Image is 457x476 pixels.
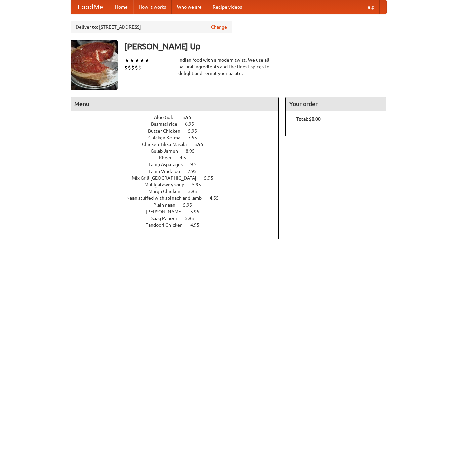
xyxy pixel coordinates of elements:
[148,135,187,140] span: Chicken Korma
[192,182,208,187] span: 5.95
[140,57,145,64] li: ★
[124,40,387,53] h3: [PERSON_NAME] Up
[135,57,140,64] li: ★
[133,0,172,14] a: How it works
[185,216,201,221] span: 5.95
[149,169,209,174] a: Lamb Vindaloo 7.95
[144,182,191,187] span: Mulligatawny soup
[154,115,181,120] span: Aloo Gobi
[71,97,279,111] h4: Menu
[151,121,184,127] span: Basmati rice
[190,209,206,214] span: 5.95
[142,142,216,147] a: Chicken Tikka Masala 5.95
[188,189,204,194] span: 3.95
[124,64,128,71] li: $
[71,0,110,14] a: FoodMe
[135,64,138,71] li: $
[148,189,210,194] a: Murgh Chicken 3.95
[359,0,380,14] a: Help
[188,128,204,134] span: 5.95
[149,162,209,167] a: Lamb Asparagus 9.5
[151,148,207,154] a: Gulab Jamun 8.95
[204,175,220,181] span: 5.95
[110,0,133,14] a: Home
[185,121,201,127] span: 6.95
[190,162,203,167] span: 9.5
[71,40,118,90] img: angular.jpg
[146,209,212,214] a: [PERSON_NAME] 5.95
[151,216,206,221] a: Saag Paneer 5.95
[129,57,135,64] li: ★
[131,64,135,71] li: $
[132,175,226,181] a: Mix Grill [GEOGRAPHIC_DATA] 5.95
[149,162,189,167] span: Lamb Asparagus
[149,169,187,174] span: Lamb Vindaloo
[142,142,193,147] span: Chicken Tikka Masala
[148,128,187,134] span: Butter Chicken
[71,21,232,33] div: Deliver to: [STREET_ADDRESS]
[188,169,203,174] span: 7.95
[186,148,201,154] span: 8.95
[138,64,141,71] li: $
[148,189,187,194] span: Murgh Chicken
[151,216,184,221] span: Saag Paneer
[182,115,198,120] span: 5.95
[159,155,198,160] a: Kheer 4.5
[146,222,189,228] span: Tandoori Chicken
[153,202,204,208] a: Plain naan 5.95
[207,0,247,14] a: Recipe videos
[151,121,206,127] a: Basmati rice 6.95
[190,222,206,228] span: 4.95
[178,57,279,77] div: Indian food with a modern twist. We use all-natural ingredients and the finest spices to delight ...
[146,222,212,228] a: Tandoori Chicken 4.95
[126,195,231,201] a: Naan stuffed with spinach and lamb 4.55
[180,155,193,160] span: 4.5
[151,148,185,154] span: Gulab Jamun
[146,209,189,214] span: [PERSON_NAME]
[211,24,227,30] a: Change
[154,115,204,120] a: Aloo Gobi 5.95
[132,175,203,181] span: Mix Grill [GEOGRAPHIC_DATA]
[148,128,210,134] a: Butter Chicken 5.95
[183,202,199,208] span: 5.95
[188,135,204,140] span: 7.55
[145,57,150,64] li: ★
[286,97,386,111] h4: Your order
[210,195,225,201] span: 4.55
[194,142,210,147] span: 5.95
[144,182,214,187] a: Mulligatawny soup 5.95
[128,64,131,71] li: $
[172,0,207,14] a: Who we are
[126,195,208,201] span: Naan stuffed with spinach and lamb
[148,135,210,140] a: Chicken Korma 7.55
[124,57,129,64] li: ★
[153,202,182,208] span: Plain naan
[159,155,179,160] span: Kheer
[296,116,321,122] b: Total: $0.00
